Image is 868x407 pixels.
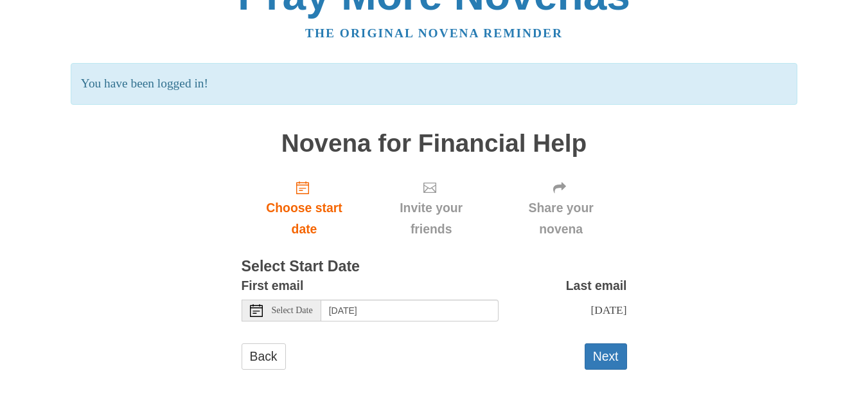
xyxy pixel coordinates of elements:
[242,170,368,246] a: Choose start date
[566,275,627,296] label: Last email
[380,197,482,240] span: Invite your friends
[242,275,304,296] label: First email
[254,197,355,240] span: Choose start date
[367,170,495,246] div: Click "Next" to confirm your start date first.
[495,170,627,246] div: Click "Next" to confirm your start date first.
[305,26,563,40] a: The original novena reminder
[272,306,313,315] span: Select Date
[242,343,286,370] a: Back
[242,130,627,158] h1: Novena for Financial Help
[590,303,626,316] span: [DATE]
[508,197,614,240] span: Share your novena
[242,258,627,275] h3: Select Start Date
[71,63,797,105] p: You have been logged in!
[585,343,627,370] button: Next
